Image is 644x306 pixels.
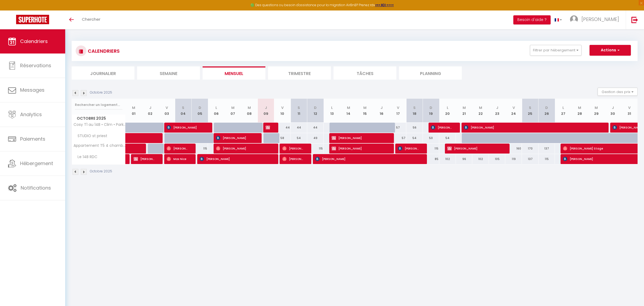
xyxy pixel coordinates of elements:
div: 57 [390,123,407,133]
span: [PERSON_NAME] [315,154,421,164]
span: Hébergement [20,160,53,167]
th: 20 [439,99,456,123]
abbr: S [298,105,300,110]
span: Le 14B RDC [73,154,99,160]
abbr: M [248,105,251,110]
span: Calendriers [20,38,48,45]
abbr: D [314,105,317,110]
button: Besoin d'aide ? [513,15,551,24]
span: [PERSON_NAME] [167,122,206,133]
button: Filtrer par hébergement [530,45,581,56]
th: 15 [357,99,373,123]
span: [PERSON_NAME] [581,16,619,23]
span: [PERSON_NAME] [167,143,189,154]
th: 31 [621,99,638,123]
abbr: L [562,105,564,110]
div: 105 [489,154,506,164]
span: Chercher [82,16,100,22]
abbr: V [513,105,515,110]
span: Analytics [20,111,42,118]
th: 27 [555,99,572,123]
div: 57 [390,133,407,143]
div: 102 [439,154,456,164]
img: Super Booking [16,15,49,24]
span: Paiements [20,136,45,142]
span: Réservations [20,62,51,69]
div: 54 [439,133,456,143]
th: 17 [390,99,407,123]
div: 115 [539,154,555,164]
div: 115 [192,144,208,154]
span: [PERSON_NAME] [398,143,420,154]
abbr: J [149,105,151,110]
abbr: S [529,105,531,110]
abbr: S [413,105,416,110]
abbr: M [463,105,466,110]
span: Notifications [21,184,51,191]
th: 16 [373,99,390,123]
div: 170 [522,144,539,154]
th: 03 [159,99,175,123]
p: Octobre 2025 [90,90,112,95]
abbr: S [182,105,184,110]
div: 137 [539,144,555,154]
div: 49 [307,133,324,143]
span: [PERSON_NAME] [447,143,503,154]
div: 44 [291,123,307,133]
div: 115 [307,144,324,154]
abbr: V [397,105,399,110]
span: [PERSON_NAME] [134,154,156,164]
div: 54 [406,133,423,143]
abbr: D [199,105,201,110]
th: 01 [126,99,142,123]
span: [PERSON_NAME] [332,133,387,143]
a: ... [PERSON_NAME] [566,10,626,29]
img: ... [570,15,578,23]
th: 05 [192,99,208,123]
a: >>> ICI <<<< [375,3,394,7]
th: 28 [572,99,588,123]
div: 44 [274,123,291,133]
th: 24 [505,99,522,123]
th: 11 [291,99,307,123]
th: 26 [539,99,555,123]
span: STUDIO st priest [73,133,109,139]
span: [PERSON_NAME] [332,143,387,154]
th: 09 [258,99,274,123]
abbr: J [380,105,383,110]
th: 06 [208,99,225,123]
abbr: D [545,105,548,110]
span: Messages [20,87,45,93]
div: 160 [505,144,522,154]
abbr: M [363,105,367,110]
div: 44 [307,123,324,133]
span: [PERSON_NAME] [464,122,603,133]
span: [PERSON_NAME] [266,122,271,133]
div: 119 [505,154,522,164]
th: 21 [456,99,473,123]
div: 137 [522,154,539,164]
li: Trimestre [268,66,331,80]
input: Rechercher un logement... [75,100,122,110]
div: 58 [274,133,291,143]
div: 56 [406,123,423,133]
div: 54 [291,133,307,143]
li: Planning [399,66,462,80]
div: 96 [456,154,473,164]
span: [PERSON_NAME] [216,133,255,143]
div: 50 [423,133,440,143]
img: logout [631,16,638,23]
div: 102 [472,154,489,164]
abbr: M [347,105,350,110]
span: [PERSON_NAME] [200,154,272,164]
abbr: J [496,105,498,110]
div: 115 [423,144,440,154]
abbr: M [132,105,135,110]
div: 85 [423,154,440,164]
abbr: M [595,105,598,110]
span: [PERSON_NAME] [431,122,453,133]
abbr: L [331,105,333,110]
th: 13 [324,99,340,123]
th: 04 [175,99,192,123]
